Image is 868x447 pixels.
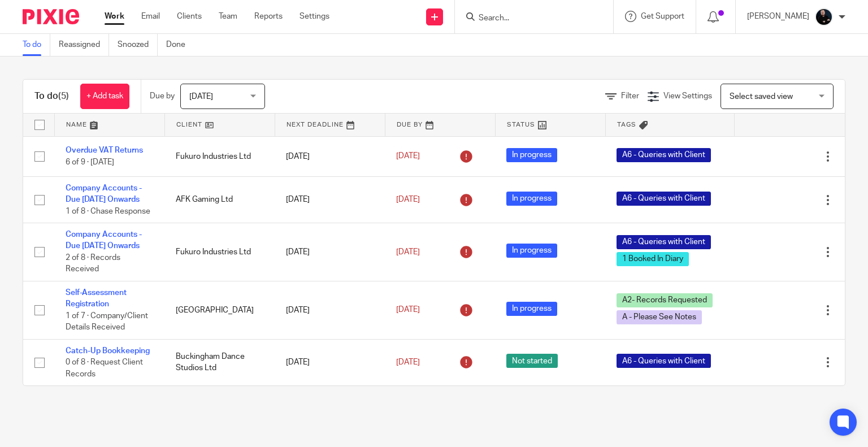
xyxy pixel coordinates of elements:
td: [DATE] [275,136,385,176]
a: Company Accounts - Due [DATE] Onwards [66,231,142,250]
a: Snoozed [118,34,158,56]
span: A6 - Queries with Client [617,235,711,249]
h1: To do [34,90,69,102]
span: [DATE] [396,358,420,366]
td: [DATE] [275,339,385,385]
span: In progress [506,244,557,258]
a: + Add task [80,84,129,109]
td: [DATE] [275,281,385,339]
a: Clients [177,11,202,22]
span: Select saved view [730,93,793,101]
a: Team [219,11,237,22]
a: To do [23,34,50,56]
span: Tags [617,121,636,128]
input: Search [478,14,579,24]
span: A2- Records Requested [617,293,713,307]
a: Self-Assessment Registration [66,289,127,308]
a: Company Accounts - Due [DATE] Onwards [66,184,142,203]
span: 6 of 9 · [DATE] [66,158,114,166]
span: In progress [506,192,557,206]
td: Buckingham Dance Studios Ltd [164,339,275,385]
p: [PERSON_NAME] [747,11,809,22]
span: 1 Booked In Diary [617,252,689,266]
span: In progress [506,302,557,316]
a: Email [141,11,160,22]
a: Overdue VAT Returns [66,146,143,154]
span: A - Please See Notes [617,310,702,324]
td: Fukuro Industries Ltd [164,136,275,176]
span: 2 of 8 · Records Received [66,254,120,274]
a: Settings [300,11,329,22]
a: Work [105,11,124,22]
a: Reports [254,11,283,22]
span: 0 of 8 · Request Client Records [66,358,143,378]
a: Done [166,34,194,56]
span: [DATE] [396,196,420,203]
a: Catch-Up Bookkeeping [66,347,150,355]
span: Not started [506,354,558,368]
span: [DATE] [189,93,213,101]
span: (5) [58,92,69,101]
td: [DATE] [275,176,385,223]
span: View Settings [663,92,712,100]
a: Reassigned [59,34,109,56]
td: Fukuro Industries Ltd [164,223,275,281]
span: [DATE] [396,306,420,314]
td: [GEOGRAPHIC_DATA] [164,281,275,339]
img: Pixie [23,9,79,24]
img: Headshots%20accounting4everything_Poppy%20Jakes%20Photography-2203.jpg [815,8,833,26]
span: 1 of 8 · Chase Response [66,207,150,215]
span: [DATE] [396,248,420,256]
span: Get Support [641,12,684,20]
span: In progress [506,148,557,162]
span: A6 - Queries with Client [617,148,711,162]
span: 1 of 7 · Company/Client Details Received [66,312,148,332]
span: A6 - Queries with Client [617,192,711,206]
td: [DATE] [275,223,385,281]
td: AFK Gaming Ltd [164,176,275,223]
span: Filter [621,92,639,100]
span: [DATE] [396,153,420,160]
span: A6 - Queries with Client [617,354,711,368]
p: Due by [150,90,175,102]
